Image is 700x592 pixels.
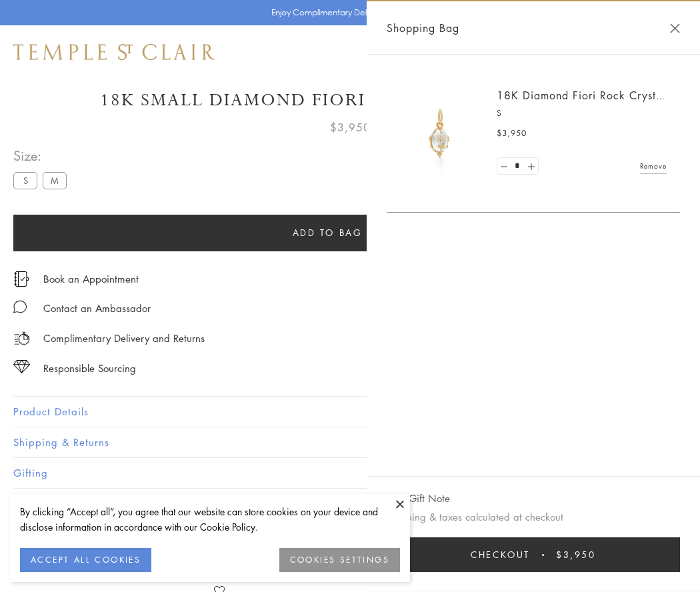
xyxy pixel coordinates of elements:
button: Close Shopping Bag [670,23,680,33]
img: Temple St. Clair [13,44,215,60]
span: Checkout [471,547,530,562]
p: Enjoy Complimentary Delivery & Returns [271,6,423,19]
label: S [13,172,37,189]
img: icon_appointment.svg [13,271,29,287]
span: Add to bag [293,225,363,240]
span: Size: [13,145,72,167]
a: Remove [640,159,667,173]
div: Contact an Ambassador [43,300,151,317]
button: Add Gift Note [387,490,450,507]
div: By clicking “Accept all”, you agree that our website can store cookies on your device and disclos... [20,504,400,535]
img: icon_sourcing.svg [13,360,30,373]
a: Book an Appointment [43,271,139,286]
p: Shipping & taxes calculated at checkout [387,509,680,525]
span: $3,950 [556,547,596,562]
button: Shipping & Returns [13,427,687,457]
p: S [497,107,667,120]
img: MessageIcon-01_2.svg [13,300,27,313]
button: ACCEPT ALL COOKIES [20,548,151,572]
p: Complimentary Delivery and Returns [43,330,205,347]
img: icon_delivery.svg [13,330,30,347]
img: P51889-E11FIORI [400,93,480,173]
span: Shopping Bag [387,19,459,37]
label: M [43,172,67,189]
h1: 18K Small Diamond Fiori Rock Crystal Amulet [13,89,687,112]
button: Checkout $3,950 [387,537,680,572]
span: $3,950 [330,119,371,136]
button: COOKIES SETTINGS [279,548,400,572]
button: Gifting [13,458,687,488]
div: Responsible Sourcing [43,360,136,377]
a: Set quantity to 2 [524,158,537,175]
a: Set quantity to 0 [497,158,511,175]
button: Add to bag [13,215,641,251]
button: Product Details [13,397,687,427]
span: $3,950 [497,127,527,140]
